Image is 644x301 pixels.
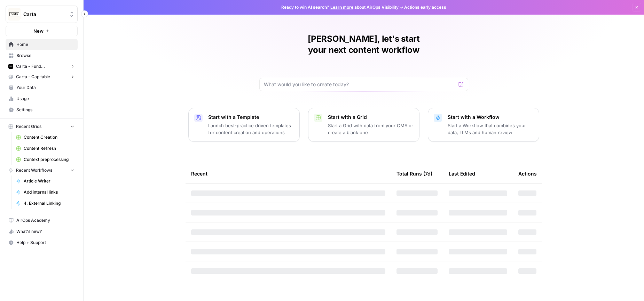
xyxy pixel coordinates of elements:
[448,114,533,121] p: Start with a Workflow
[23,11,65,18] span: Carta
[308,108,419,142] button: Start with a GridStart a Grid with data from your CMS or create a blank one
[13,176,78,187] a: Article Writer
[518,164,537,183] div: Actions
[16,96,74,102] span: Usage
[6,6,78,23] button: Workspace: Carta
[24,200,74,206] span: 4. External Linking
[24,156,74,163] span: Context preprocessing
[188,108,300,142] button: Start with a TemplateLaunch best-practice driven templates for content creation and operations
[6,93,78,104] a: Usage
[328,122,414,136] p: Start a Grid with data from your CMS or create a blank one
[13,132,78,143] a: Content Creation
[33,27,44,34] span: New
[8,8,21,21] img: Carta Logo
[16,123,41,130] span: Recent Grids
[24,134,74,140] span: Content Creation
[6,39,78,50] a: Home
[16,239,74,246] span: Help + Support
[6,50,78,61] a: Browse
[13,143,78,154] a: Content Refresh
[13,154,78,165] a: Context preprocessing
[264,81,455,88] input: What would you like to create today?
[16,41,74,48] span: Home
[6,165,78,176] button: Recent Workflows
[13,198,78,209] a: 4. External Linking
[8,64,13,69] img: c35yeiwf0qjehltklbh57st2xhbo
[449,164,475,183] div: Last Edited
[6,121,78,132] button: Recent Grids
[328,114,414,121] p: Start with a Grid
[16,52,74,59] span: Browse
[396,164,432,183] div: Total Runs (7d)
[24,178,74,184] span: Article Writer
[6,61,78,72] button: Carta - Fund administration
[428,108,539,142] button: Start with a WorkflowStart a Workflow that combines your data, LLMs and human review
[6,226,78,237] button: What's new?
[448,122,533,136] p: Start a Workflow that combines your data, LLMs and human review
[281,4,399,10] span: Ready to win AI search? about AirOps Visibility
[24,189,74,195] span: Add internal links
[24,145,74,152] span: Content Refresh
[6,215,78,226] a: AirOps Academy
[208,122,294,136] p: Launch best-practice driven templates for content creation and operations
[330,5,353,10] a: Learn more
[259,33,468,56] h1: [PERSON_NAME], let's start your next content workflow
[16,74,50,80] span: Carta - Cap table
[16,107,74,113] span: Settings
[6,226,77,237] div: What's new?
[16,217,74,223] span: AirOps Academy
[191,164,385,183] div: Recent
[404,4,446,10] span: Actions early access
[208,114,294,121] p: Start with a Template
[6,237,78,248] button: Help + Support
[6,26,78,36] button: New
[13,187,78,198] a: Add internal links
[6,104,78,115] a: Settings
[16,63,67,70] span: Carta - Fund administration
[6,72,78,82] button: Carta - Cap table
[6,82,78,93] a: Your Data
[16,84,74,91] span: Your Data
[16,167,52,173] span: Recent Workflows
